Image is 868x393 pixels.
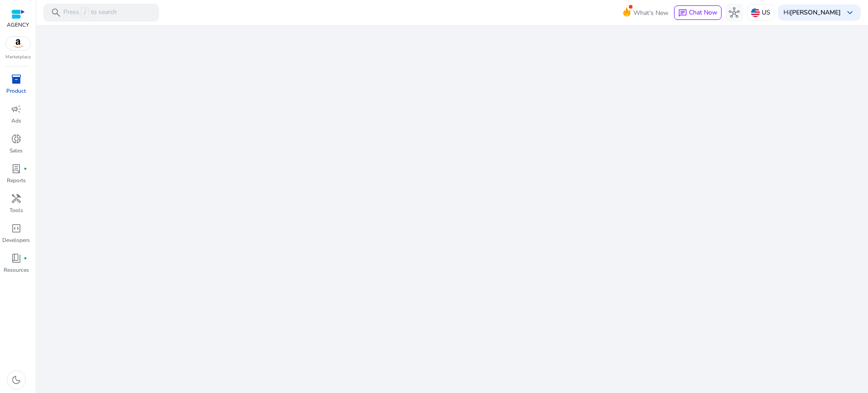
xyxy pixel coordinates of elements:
[11,223,22,234] span: code_blocks
[5,54,31,61] p: Marketplace
[783,9,841,16] p: Hi
[81,8,89,18] span: /
[678,9,687,18] span: chat
[844,7,855,18] span: keyboard_arrow_down
[11,104,22,114] span: campaign
[24,256,27,260] span: fiber_manual_record
[11,193,22,204] span: handyman
[11,253,22,264] span: book_4
[674,5,722,20] button: chatChat Now
[762,5,770,20] p: US
[51,7,61,18] span: search
[7,176,26,185] p: Reports
[11,133,22,144] span: donut_small
[729,7,740,18] span: hub
[6,87,26,95] p: Product
[24,167,27,170] span: fiber_manual_record
[11,374,22,385] span: dark_mode
[11,163,22,174] span: lab_profile
[11,117,21,125] p: Ads
[63,8,117,18] p: Press to search
[751,8,760,17] img: us.svg
[4,266,29,274] p: Resources
[790,8,841,17] b: [PERSON_NAME]
[2,236,30,244] p: Developers
[7,21,29,29] p: AGENCY
[725,4,743,22] button: hub
[9,147,23,155] p: Sales
[689,8,717,17] span: Chat Now
[633,5,669,21] span: What's New
[9,206,23,214] p: Tools
[11,74,22,85] span: inventory_2
[6,37,30,50] img: amazon.svg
